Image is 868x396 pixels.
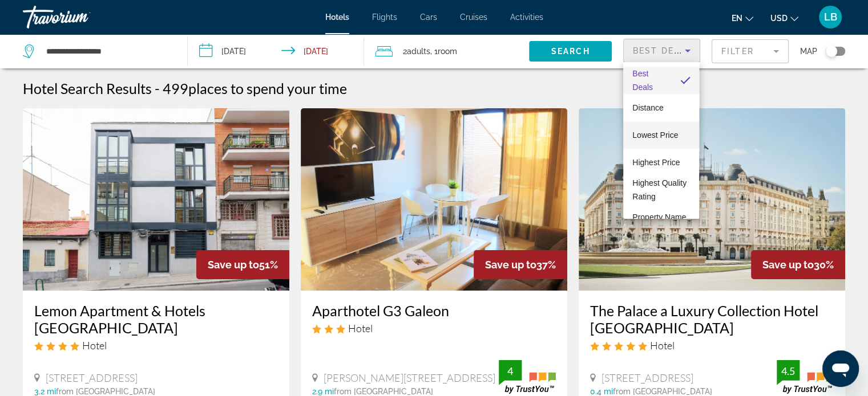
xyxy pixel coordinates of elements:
[632,158,680,167] span: Highest Price
[632,103,663,112] span: Distance
[623,62,699,219] div: Sort by
[632,213,686,222] span: Property Name
[822,350,859,387] iframe: Кнопка запуска окна обмена сообщениями
[632,130,678,140] span: Lowest Price
[632,178,687,201] span: Highest Quality Rating
[632,69,653,92] span: Best Deals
